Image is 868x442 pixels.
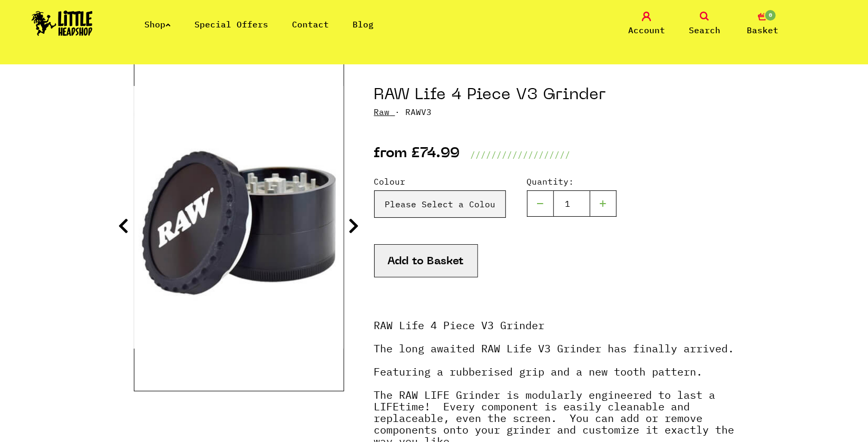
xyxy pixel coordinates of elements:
a: Shop [144,19,171,30]
span: Basket [747,24,778,36]
span: Account [628,24,665,36]
p: · RAWV3 [374,105,735,118]
span: Search [689,24,720,36]
a: Raw [374,107,390,117]
a: Special Offers [194,19,268,30]
button: Add to Basket [374,244,478,277]
img: RAW Life 4 Piece V3 Grinder image 1 [134,86,344,349]
a: Search [678,12,731,36]
input: 1 [553,190,590,217]
label: Quantity: [527,175,617,188]
strong: RAW Life 4 Piece V3 Grinder [374,318,545,332]
p: from £74.99 [374,148,460,161]
h1: RAW Life 4 Piece V3 Grinder [374,85,735,105]
span: 0 [764,9,777,22]
a: 0 Basket [736,12,789,36]
img: Little Head Shop Logo [32,11,93,36]
label: Colour [374,175,506,188]
p: /////////////////// [471,148,571,161]
a: Blog [353,19,374,30]
a: Contact [292,19,329,30]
